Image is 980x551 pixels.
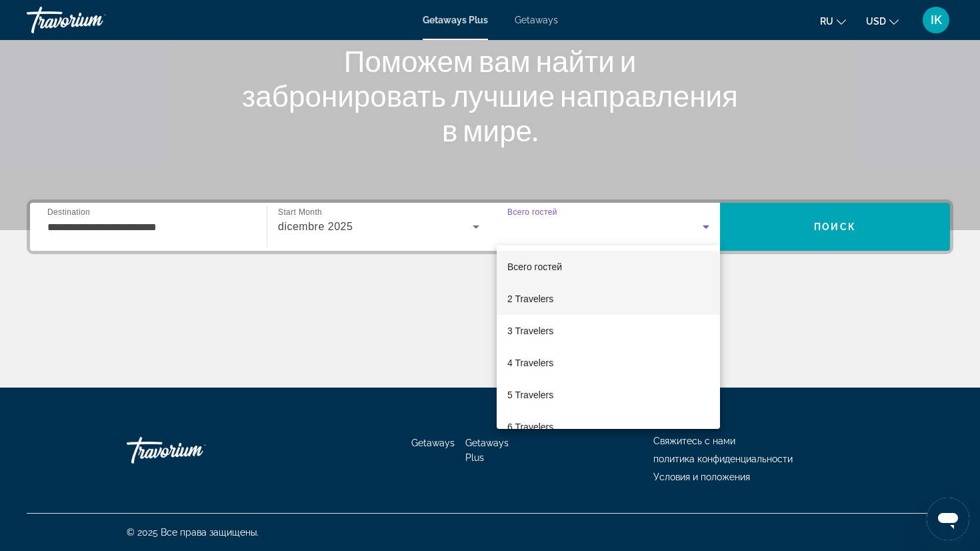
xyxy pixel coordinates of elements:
span: 5 Travelers [507,387,553,403]
iframe: Pulsante per aprire la finestra di messaggistica [927,498,969,540]
span: Всего гостей [507,261,562,272]
span: 6 Travelers [507,419,553,435]
span: 4 Travelers [507,355,553,371]
span: 2 Travelers [507,291,553,307]
span: 3 Travelers [507,323,553,339]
